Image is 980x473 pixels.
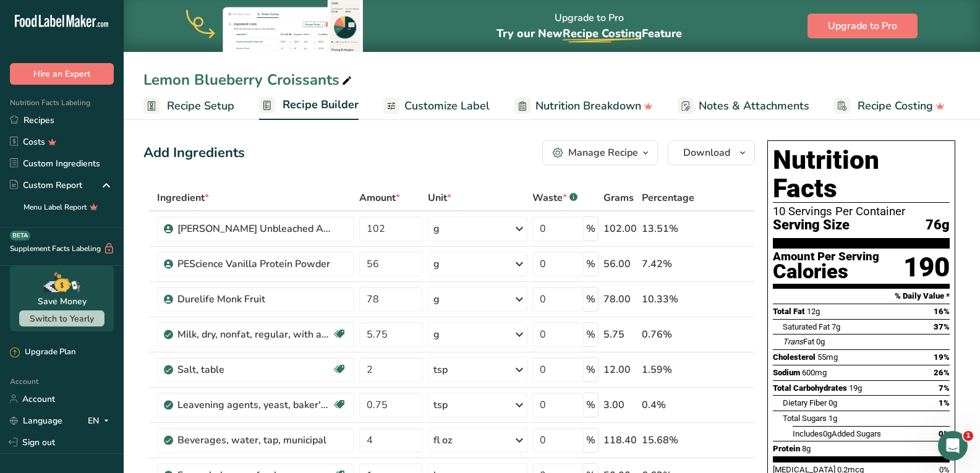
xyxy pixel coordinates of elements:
[829,398,837,407] span: 0g
[563,26,642,41] span: Recipe Costing
[30,313,94,325] span: Switch to Yearly
[283,96,359,113] span: Recipe Builder
[963,431,973,441] span: 1
[514,92,653,120] a: Nutrition Breakdown
[10,346,75,359] div: Upgrade Plan
[807,307,820,316] span: 12g
[699,98,809,114] span: Notes & Attachments
[177,433,332,448] div: Beverages, water, tap, municipal
[428,190,451,205] span: Unit
[603,257,637,271] div: 56.00
[793,429,881,438] span: Includes Added Sugars
[783,337,803,346] i: Trans
[934,307,950,316] span: 16%
[433,257,440,271] div: g
[433,327,440,342] div: g
[535,98,641,114] span: Nutrition Breakdown
[603,327,637,342] div: 5.75
[433,433,452,448] div: fl oz
[603,190,634,205] span: Grams
[939,429,950,438] span: 0%
[642,433,696,448] div: 15.68%
[603,221,637,236] div: 102.00
[10,179,82,192] div: Custom Report
[157,190,209,205] span: Ingredient
[642,327,696,342] div: 0.76%
[383,92,490,120] a: Customize Label
[603,398,637,412] div: 3.00
[496,26,682,41] span: Try our New Feature
[404,98,490,114] span: Customize Label
[642,398,696,412] div: 0.4%
[359,190,400,205] span: Amount
[143,69,354,91] div: Lemon Blueberry Croissants
[532,190,577,205] div: Waste
[642,257,696,271] div: 7.42%
[807,14,918,38] button: Upgrade to Pro
[177,221,332,236] div: [PERSON_NAME] Unbleached All Purpose Flour
[939,398,950,407] span: 1%
[603,292,637,307] div: 78.00
[938,431,968,461] iframe: Intercom live chat
[433,362,448,377] div: tsp
[939,383,950,393] span: 7%
[167,98,234,114] span: Recipe Setup
[88,413,114,428] div: EN
[823,429,832,438] span: 0g
[802,444,811,453] span: 8g
[177,327,332,342] div: Milk, dry, nonfat, regular, with added vitamin A and [MEDICAL_DATA]
[496,1,682,52] div: Upgrade to Pro
[668,140,755,165] button: Download
[603,433,637,448] div: 118.40
[177,257,332,271] div: PEScience Vanilla Protein Powder
[433,221,440,236] div: g
[802,368,827,377] span: 600mg
[10,231,30,241] div: BETA
[433,398,448,412] div: tsp
[858,98,933,114] span: Recipe Costing
[177,292,332,307] div: Durelife Monk Fruit
[773,307,805,316] span: Total Fat
[829,414,837,423] span: 1g
[19,310,104,326] button: Switch to Yearly
[678,92,809,120] a: Notes & Attachments
[143,143,245,163] div: Add Ingredients
[834,92,945,120] a: Recipe Costing
[603,362,637,377] div: 12.00
[642,292,696,307] div: 10.33%
[773,146,950,203] h1: Nutrition Facts
[642,221,696,236] div: 13.51%
[934,322,950,331] span: 37%
[568,145,638,160] div: Manage Recipe
[683,145,730,160] span: Download
[773,368,800,377] span: Sodium
[926,218,950,233] span: 76g
[642,190,694,205] span: Percentage
[542,140,658,165] button: Manage Recipe
[177,362,332,377] div: Salt, table
[817,352,838,362] span: 55mg
[783,398,827,407] span: Dietary Fiber
[143,92,234,120] a: Recipe Setup
[832,322,840,331] span: 7g
[773,444,800,453] span: Protein
[773,251,879,263] div: Amount Per Serving
[177,398,332,412] div: Leavening agents, yeast, baker's, active dry
[773,289,950,304] section: % Daily Value *
[816,337,825,346] span: 0g
[642,362,696,377] div: 1.59%
[828,19,897,33] span: Upgrade to Pro
[849,383,862,393] span: 19g
[903,251,950,284] div: 190
[934,368,950,377] span: 26%
[433,292,440,307] div: g
[773,205,950,218] div: 10 Servings Per Container
[773,218,850,233] span: Serving Size
[10,63,114,85] button: Hire an Expert
[259,91,359,121] a: Recipe Builder
[773,263,879,281] div: Calories
[38,295,87,308] div: Save Money
[773,383,847,393] span: Total Carbohydrates
[10,410,62,432] a: Language
[773,352,816,362] span: Cholesterol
